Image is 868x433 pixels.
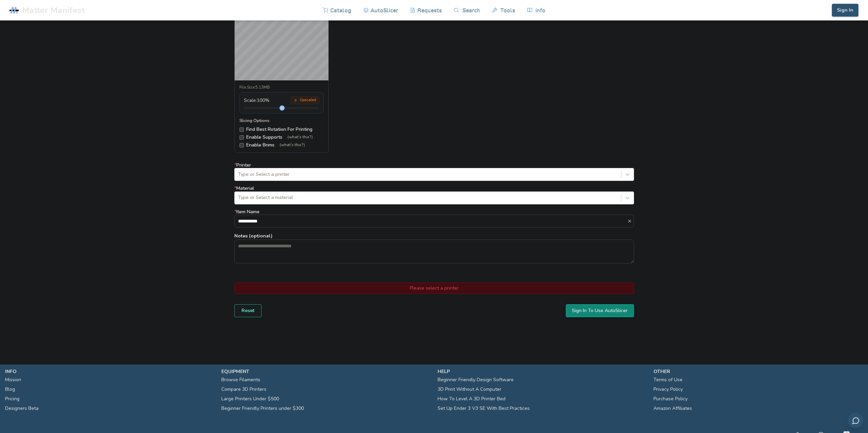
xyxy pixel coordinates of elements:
a: Amazon Affiliates [653,404,692,413]
input: *PrinterType or Select a printer [238,172,239,177]
span: (what's this?) [280,143,305,148]
label: Printer [234,163,634,181]
input: Enable Supports(what's this?) [239,135,244,140]
a: Purchase Policy [653,394,688,404]
label: Enable Brims [239,142,324,148]
a: Pricing [5,394,19,404]
p: info [5,368,215,375]
a: Terms of Use [653,375,682,385]
span: (what's this?) [288,135,313,140]
p: Notes (optional) [234,232,634,239]
p: equipment [221,368,431,375]
button: Sign In [832,4,858,17]
a: Designers Beta [5,404,39,413]
textarea: Notes (optional) [235,240,634,263]
div: Slicing Options: [239,118,324,123]
a: Blog [5,385,15,394]
label: Enable Supports [239,135,324,140]
p: help [438,368,647,375]
a: How To Level A 3D Printer Bed [438,394,505,404]
a: Large Printers Under $500 [221,394,279,404]
a: Mission [5,375,21,385]
span: Matter Manifest [22,5,85,15]
a: Beginner Friendly Design Software [438,375,514,385]
button: Reset [234,304,262,317]
a: 3D Print Without A Computer [438,385,501,394]
a: Beginner Friendly Printers under $300 [221,404,304,413]
input: Enable Brims(what's this?) [239,143,244,148]
input: *Item Name [235,215,627,227]
a: Privacy Policy [653,385,683,394]
a: Browse Filaments [221,375,260,385]
label: Material [234,186,634,204]
button: Sign In To Use AutoSlicer [566,304,634,317]
div: Please select a printer [234,282,634,294]
div: Upscaled [291,96,319,104]
span: Scale: 100 % [244,98,269,103]
a: Compare 3D Printers [221,385,266,394]
div: File Size: 5.13MB [239,85,324,90]
label: Find Best Rotation For Printing [239,127,324,132]
input: Find Best Rotation For Printing [239,127,244,132]
label: Item Name [234,209,634,228]
a: Set Up Ender 3 V3 SE With Best Practices [438,404,530,413]
input: *MaterialType or Select a material [238,195,239,200]
button: *Item Name [627,219,634,223]
button: Send feedback via email [848,413,863,428]
p: other [653,368,863,375]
